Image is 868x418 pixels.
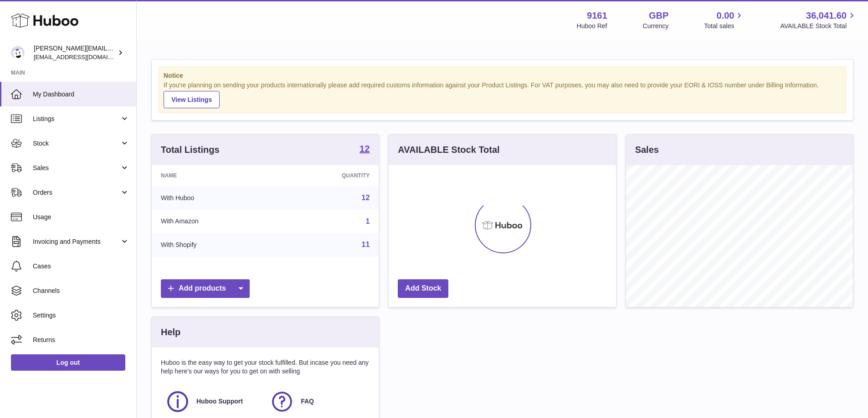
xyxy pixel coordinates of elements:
a: 12 [362,194,370,201]
span: Channels [33,287,129,295]
img: amyesmith31@gmail.com [11,46,25,60]
h3: Sales [635,144,659,156]
p: Huboo is the easy way to get your stock fulfilled. But incase you need any help here's our ways f... [161,358,370,376]
td: With Amazon [152,210,276,233]
span: Returns [33,336,129,344]
span: Listings [33,115,120,123]
th: Name [152,165,276,186]
strong: 12 [360,144,370,153]
a: View Listings [164,91,220,108]
div: If you're planning on sending your products internationally please add required customs informati... [164,81,841,108]
span: Invoicing and Payments [33,237,120,246]
span: Settings [33,311,129,320]
span: Cases [33,262,129,271]
span: Orders [33,188,120,197]
td: With Huboo [152,186,276,210]
h3: AVAILABLE Stock Total [398,144,499,156]
span: 36,041.60 [806,10,847,22]
strong: GBP [649,10,668,22]
h3: Help [161,326,180,338]
span: Huboo Support [196,397,243,406]
span: Sales [33,164,120,172]
a: FAQ [270,389,365,414]
span: 0.00 [717,10,734,22]
a: Add products [161,279,250,298]
a: 36,041.60 AVAILABLE Stock Total [780,10,857,30]
a: Add Stock [398,279,448,298]
span: AVAILABLE Stock Total [780,22,857,30]
a: 12 [360,144,370,155]
span: My Dashboard [33,90,129,99]
div: Huboo Ref [577,22,607,30]
td: With Shopify [152,233,276,257]
span: FAQ [301,397,314,406]
a: 0.00 Total sales [704,10,745,30]
a: 11 [362,241,370,248]
h3: Total Listings [161,144,220,156]
span: Total sales [704,22,745,30]
span: [EMAIL_ADDRESS][DOMAIN_NAME] [34,53,134,60]
span: Usage [33,213,129,222]
a: 1 [365,217,370,225]
th: Quantity [276,165,379,186]
strong: 9161 [587,10,607,22]
div: Currency [643,22,669,30]
a: Huboo Support [165,389,261,414]
a: Log out [11,354,125,371]
span: Stock [33,139,120,148]
div: [PERSON_NAME][EMAIL_ADDRESS][DOMAIN_NAME] [34,44,116,61]
strong: Notice [164,71,841,80]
